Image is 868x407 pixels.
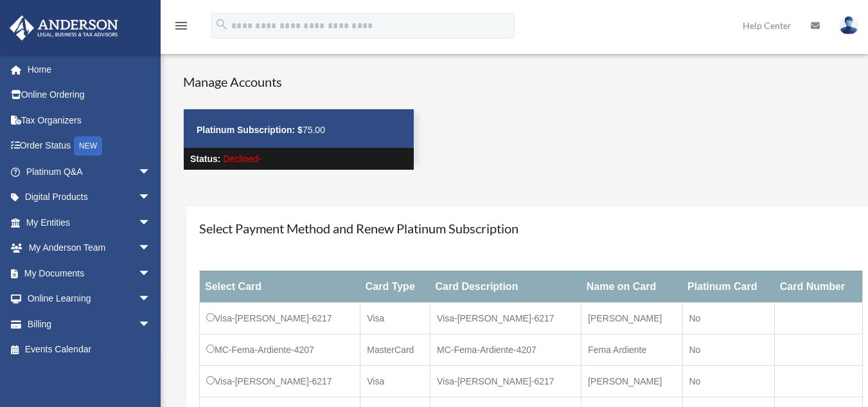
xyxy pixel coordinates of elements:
strong: Platinum Subscription: $ [197,125,303,135]
img: Anderson Advisors Platinum Portal [6,15,122,41]
a: Online Learningarrow_drop_down [9,286,170,312]
td: MC-Fema-Ardiente-4207 [200,334,360,365]
a: Billingarrow_drop_down [9,311,170,337]
strong: Status: [190,154,220,164]
span: arrow_drop_down [138,159,164,185]
a: Digital Productsarrow_drop_down [9,185,170,210]
a: Home [9,57,170,82]
a: Online Ordering [9,82,170,108]
i: search [215,17,229,32]
td: Visa-[PERSON_NAME]-6217 [430,365,581,397]
a: Events Calendar [9,337,170,363]
th: Card Number [775,271,862,302]
span: arrow_drop_down [138,260,164,287]
th: Select Card [200,271,360,302]
th: Card Type [360,271,430,302]
p: 75.00 [197,122,401,138]
th: Platinum Card [682,271,775,302]
td: Visa [360,365,430,397]
th: Card Description [430,271,581,302]
td: Visa [360,302,430,334]
img: User Pic [839,16,858,35]
a: menu [173,23,189,33]
h4: Manage Accounts [183,73,414,91]
td: MC-Fema-Ardiente-4207 [430,334,581,365]
span: arrow_drop_down [138,185,164,211]
span: arrow_drop_down [138,210,164,236]
td: No [682,334,775,365]
h4: Select Payment Method and Renew Platinum Subscription [199,219,863,237]
td: [PERSON_NAME] [581,365,682,397]
td: MasterCard [360,334,430,365]
td: Fema Ardiente [581,334,682,365]
td: No [682,365,775,397]
i: menu [173,18,189,33]
span: Declined- [223,154,261,164]
a: My Documentsarrow_drop_down [9,260,170,286]
td: Visa-[PERSON_NAME]-6217 [430,302,581,334]
span: arrow_drop_down [138,311,164,338]
a: My Anderson Teamarrow_drop_down [9,235,170,261]
span: arrow_drop_down [138,286,164,312]
a: Order StatusNEW [9,133,170,159]
a: Platinum Q&Aarrow_drop_down [9,159,170,185]
a: My Entitiesarrow_drop_down [9,210,170,235]
div: NEW [74,136,102,156]
th: Name on Card [581,271,682,302]
td: Visa-[PERSON_NAME]-6217 [200,365,360,397]
td: Visa-[PERSON_NAME]-6217 [200,302,360,334]
td: No [682,302,775,334]
a: Tax Organizers [9,107,170,133]
td: [PERSON_NAME] [581,302,682,334]
span: arrow_drop_down [138,235,164,262]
